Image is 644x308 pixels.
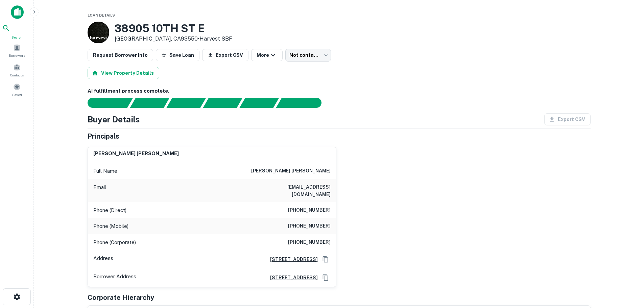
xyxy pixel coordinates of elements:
[610,254,644,286] iframe: Chat Widget
[93,273,136,283] p: Borrower Address
[2,41,32,60] a: Borrowers
[2,24,32,40] a: Search
[88,292,154,303] h5: Corporate Hierarchy
[320,254,331,264] button: Copy Address
[93,238,136,246] p: Phone (Corporate)
[251,167,331,175] h6: [PERSON_NAME] [PERSON_NAME]
[285,49,331,62] div: Not contacted
[239,98,279,108] div: Principals found, still searching for contact information. This may take time...
[288,222,331,230] h6: [PHONE_NUMBER]
[2,61,32,79] a: Contacts
[265,256,318,263] a: [STREET_ADDRESS]
[202,49,248,61] button: Export CSV
[115,22,232,35] h3: 38905 10TH ST E
[79,98,130,108] div: Sending borrower request to AI...
[115,35,232,43] p: [GEOGRAPHIC_DATA], CA93550 •
[288,206,331,214] h6: [PHONE_NUMBER]
[93,167,117,175] p: Full Name
[93,254,113,264] p: Address
[288,238,331,246] h6: [PHONE_NUMBER]
[130,98,169,108] div: Your request is received and processing...
[93,150,179,158] h6: [PERSON_NAME] [PERSON_NAME]
[11,5,24,19] img: capitalize-icon.png
[265,274,318,281] a: [STREET_ADDRESS]
[12,92,22,97] span: Saved
[93,222,128,230] p: Phone (Mobile)
[203,98,242,108] div: Principals found, AI now looking for contact information...
[88,67,159,79] button: View Property Details
[88,49,153,61] button: Request Borrower Info
[9,53,25,58] span: Borrowers
[10,72,24,78] span: Contacts
[88,13,115,17] span: Loan Details
[199,35,232,42] a: Harvest SBF
[320,273,331,283] button: Copy Address
[2,80,32,99] a: Saved
[88,113,140,125] h4: Buyer Details
[276,98,330,108] div: AI fulfillment process complete.
[88,131,119,141] h5: Principals
[2,34,32,40] span: Search
[249,183,331,198] h6: [EMAIL_ADDRESS][DOMAIN_NAME]
[88,87,591,95] h6: AI fulfillment process complete.
[251,49,283,61] button: More
[156,49,199,61] button: Save Loan
[166,98,206,108] div: Documents found, AI parsing details...
[93,183,106,198] p: Email
[93,206,126,214] p: Phone (Direct)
